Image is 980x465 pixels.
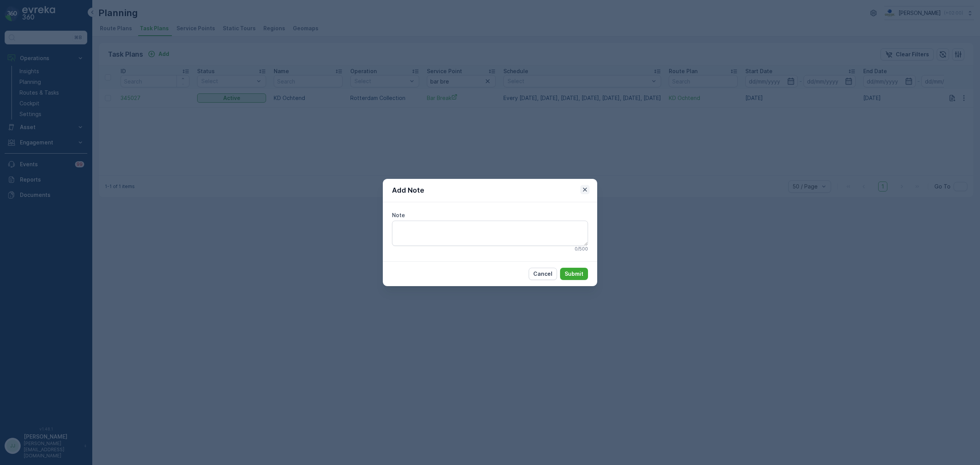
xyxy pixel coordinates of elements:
[529,268,557,280] button: Cancel
[392,212,405,218] label: Note
[533,270,552,278] p: Cancel
[565,270,583,278] p: Submit
[392,185,424,196] p: Add Note
[575,246,588,252] p: 0 / 500
[560,268,588,280] button: Submit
